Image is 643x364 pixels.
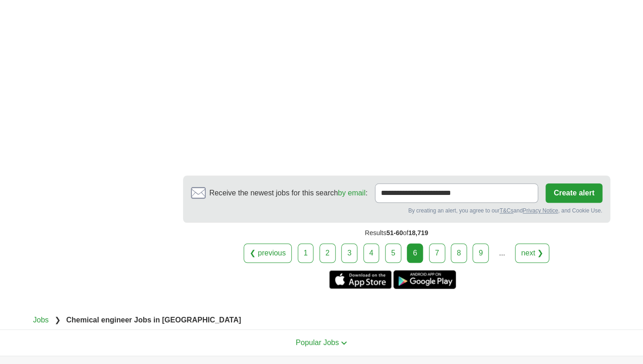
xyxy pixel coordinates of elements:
span: Popular Jobs [296,339,339,346]
a: 9 [472,243,489,263]
span: ❯ [55,316,61,324]
a: 4 [363,243,380,263]
a: Get the iPhone app [329,270,392,289]
a: 7 [429,243,445,263]
a: 1 [298,243,314,263]
a: Get the Android app [393,270,456,289]
a: 8 [451,243,467,263]
img: toggle icon [341,341,347,345]
span: 51-60 [386,229,403,237]
div: ... [493,244,511,262]
div: Results of [183,223,610,243]
div: By creating an alert, you agree to our and , and Cookie Use. [191,206,602,215]
a: T&Cs [499,207,513,214]
a: next ❯ [515,243,549,263]
a: 3 [341,243,357,263]
strong: Chemical engineer Jobs in [GEOGRAPHIC_DATA] [66,316,241,324]
a: 5 [385,243,401,263]
a: Privacy Notice [522,207,558,214]
a: Jobs [33,316,49,324]
span: 18,719 [408,229,428,237]
a: ❮ previous [244,243,292,263]
div: 6 [407,243,423,263]
button: Create alert [545,183,602,203]
a: 2 [319,243,336,263]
